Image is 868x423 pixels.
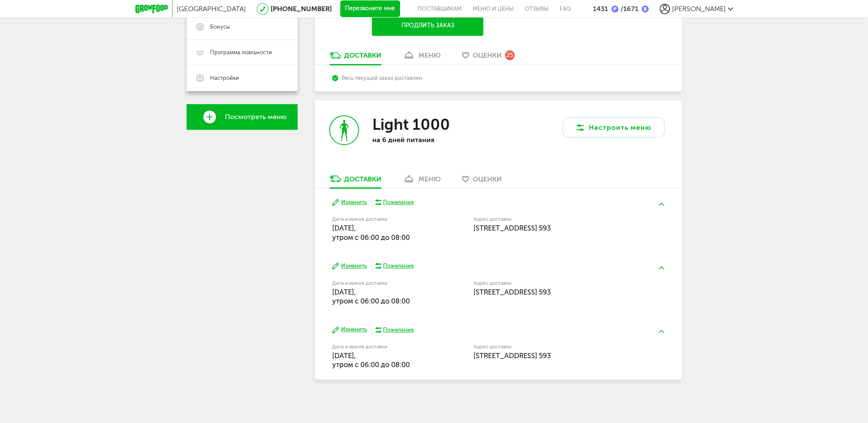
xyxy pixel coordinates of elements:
[473,281,633,286] label: Адрес доставки
[659,203,664,206] img: arrow-up-green.5eb5f82.svg
[659,330,664,333] img: arrow-up-green.5eb5f82.svg
[372,115,450,134] h3: Light 1000
[473,288,551,296] span: [STREET_ADDRESS] 593
[177,5,246,13] span: [GEOGRAPHIC_DATA]
[332,217,430,222] label: Дата и время доставки
[562,117,665,138] button: Настроить меню
[332,198,367,207] button: Изменить
[642,6,649,12] img: bonus_b.cdccf46.png
[398,51,445,64] a: меню
[225,113,286,121] span: Посмотреть меню
[187,40,298,65] a: Программа лояльности
[505,50,514,60] div: 25
[210,49,272,56] span: Программа лояльности
[418,175,441,183] div: меню
[473,51,502,59] span: Оценки
[375,262,414,270] button: Пожелания
[473,344,633,349] label: Адрес доставки
[383,262,414,270] div: Пожелания
[187,14,298,40] a: Бонусы
[325,51,386,64] a: Доставки
[473,217,633,222] label: Адрес доставки
[332,224,410,241] span: [DATE], утром c 06:00 до 08:00
[659,266,664,269] img: arrow-up-green.5eb5f82.svg
[271,5,332,13] a: [PHONE_NUMBER]
[418,51,441,59] div: меню
[344,51,381,59] div: Доставки
[332,351,410,369] span: [DATE], утром c 06:00 до 08:00
[332,262,367,270] button: Изменить
[593,5,608,13] div: 1431
[473,175,502,183] span: Оценки
[210,74,239,82] span: Настройки
[332,326,367,334] button: Изменить
[340,0,400,18] button: Перезвоните мне
[611,6,618,12] img: bonus_p.2f9b352.png
[383,326,414,334] div: Пожелания
[458,51,519,64] a: Оценки 25
[332,344,430,349] label: Дата и время доставки
[210,23,230,31] span: Бонусы
[398,174,445,188] a: меню
[383,198,414,206] div: Пожелания
[618,5,638,13] div: 1671
[187,104,298,130] a: Посмотреть меню
[672,5,726,13] span: [PERSON_NAME]
[187,65,298,91] a: Настройки
[473,351,551,360] span: [STREET_ADDRESS] 593
[473,224,551,232] span: [STREET_ADDRESS] 593
[458,174,506,188] a: Оценки
[375,326,414,334] button: Пожелания
[620,5,623,13] span: /
[375,198,414,206] button: Пожелания
[325,174,386,188] a: Доставки
[332,288,410,305] span: [DATE], утром c 06:00 до 08:00
[372,16,483,36] button: Продлить заказ
[332,281,430,286] label: Дата и время доставки
[372,136,483,144] p: на 6 дней питания
[344,175,381,183] div: Доставки
[332,75,664,81] div: Весь текущий заказ доставлен.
